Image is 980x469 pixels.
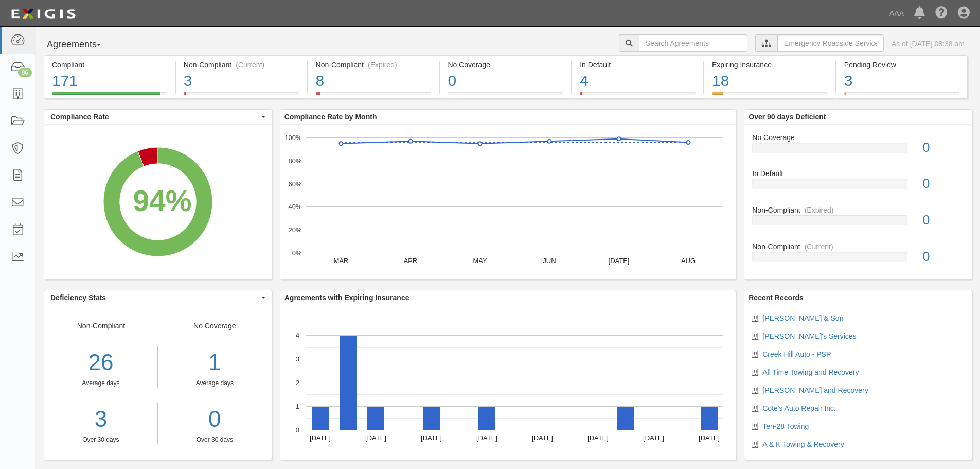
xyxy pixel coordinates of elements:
button: Agreements [44,34,121,55]
text: [DATE] [608,257,629,265]
div: No Coverage [158,321,272,444]
div: Over 30 days [166,436,264,444]
div: Non-Compliant (Expired) [316,60,432,70]
text: JUN [543,257,556,265]
div: (Expired) [368,60,397,70]
input: Search Agreements [639,34,747,52]
text: MAY [473,257,487,265]
text: [DATE] [532,434,553,442]
text: 2 [296,379,299,387]
svg: A chart. [44,125,272,279]
b: Over 90 days Deficient [749,113,826,121]
a: No Coverage0 [752,132,964,169]
text: [DATE] [310,434,331,442]
b: Agreements with Expiring Insurance [284,293,409,302]
div: Non-Compliant [44,321,158,444]
div: 171 [52,70,167,92]
text: 80% [288,157,301,165]
div: Non-Compliant [744,205,972,215]
a: Expiring Insurance18 [704,92,835,100]
text: 20% [288,226,301,234]
svg: A chart. [280,125,736,279]
b: Recent Records [749,293,804,302]
text: 0 [296,426,299,434]
div: 18 [712,70,828,92]
text: 1 [296,403,299,410]
div: (Current) [805,241,833,252]
a: In Default4 [572,92,703,100]
b: Compliance Rate by Month [284,113,377,121]
div: 26 [44,346,157,379]
text: AUG [681,257,696,265]
a: Creek Hill Auto - PSP [762,350,831,358]
a: Pending Review3 [836,92,968,100]
div: Expiring Insurance [712,60,828,70]
div: 8 [316,70,432,92]
button: Compliance Rate [44,110,272,124]
div: 0 [448,70,563,92]
a: [PERSON_NAME] and Recovery [762,386,868,394]
div: 94% [133,180,191,222]
div: Non-Compliant [744,241,972,252]
div: 4 [580,70,696,92]
div: No Coverage [448,60,563,70]
div: No Coverage [744,132,972,143]
a: 0 [166,403,264,436]
div: Compliant [52,60,167,70]
text: 60% [288,180,301,187]
span: Deficiency Stats [50,292,259,303]
text: 40% [288,203,301,211]
text: 4 [296,332,299,339]
div: Non-Compliant (Current) [184,60,299,70]
div: (Current) [236,60,264,70]
div: 0 [915,175,972,193]
a: Non-Compliant(Current)0 [752,241,964,270]
text: [DATE] [421,434,442,442]
div: In Default [744,168,972,179]
div: 96 [18,68,32,77]
text: 0% [292,249,301,257]
a: No Coverage0 [440,92,571,100]
div: 0 [915,211,972,230]
a: Non-Compliant(Expired)8 [308,92,439,100]
div: 3 [844,70,959,92]
div: Average days [44,379,157,388]
text: [DATE] [476,434,497,442]
a: [PERSON_NAME] & Son [762,314,843,322]
div: In Default [580,60,696,70]
i: Help Center - Complianz [935,7,948,20]
input: Emergency Roadside Service (ERS) [777,34,884,52]
a: Non-Compliant(Current)3 [176,92,307,100]
img: logo-5460c22ac91f19d4615b14bd174203de0afe785f0fc80cf4dbbc73dc1793850b.png [8,5,79,23]
a: [PERSON_NAME]'s Services [762,332,856,340]
div: 1 [166,346,264,379]
a: Ten-28 Towing [762,422,809,430]
text: [DATE] [365,434,386,442]
text: MAR [333,257,348,265]
a: A & K Towing & Recovery [762,440,844,448]
button: Deficiency Stats [44,290,272,305]
a: AAA [884,3,909,24]
text: [DATE] [587,434,609,442]
span: Compliance Rate [50,112,259,122]
a: 3 [44,403,157,436]
div: Over 30 days [44,436,157,444]
text: [DATE] [699,434,720,442]
svg: A chart. [280,305,736,460]
div: (Expired) [805,205,834,215]
div: Average days [166,379,264,388]
div: Pending Review [844,60,959,70]
a: Cote's Auto Repair Inc. [762,404,836,412]
text: APR [403,257,417,265]
div: 3 [184,70,299,92]
text: 100% [284,134,302,142]
div: 0 [915,138,972,157]
a: In Default0 [752,168,964,205]
a: Compliant171 [44,92,175,100]
a: Non-Compliant(Expired)0 [752,205,964,241]
text: [DATE] [643,434,664,442]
